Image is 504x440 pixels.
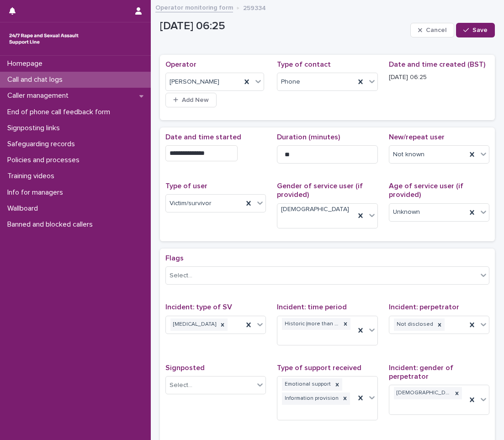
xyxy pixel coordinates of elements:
span: Signposted [165,364,205,371]
p: Wallboard [4,204,45,213]
p: 259334 [243,2,266,12]
span: Age of service user (if provided) [389,182,463,198]
span: Date and time created (BST) [389,61,485,68]
p: Safeguarding records [4,140,82,148]
span: Incident: time period [277,303,347,311]
span: [DEMOGRAPHIC_DATA] [281,205,349,214]
span: Unknown [393,207,420,217]
div: [DEMOGRAPHIC_DATA] [394,387,452,399]
span: Victim/survivor [170,199,212,208]
span: Date and time started [165,133,241,141]
p: Call and chat logs [4,75,70,84]
div: Not disclosed [394,318,435,331]
span: Phone [281,77,300,87]
span: Type of user [165,182,207,190]
p: Training videos [4,172,62,180]
p: Caller management [4,91,76,100]
span: Operator [165,61,196,68]
span: Incident: type of SV [165,303,232,311]
span: New/repeat user [389,133,445,141]
button: Add New [165,93,217,107]
span: Flags [165,254,184,262]
span: Type of support received [277,364,361,371]
a: Operator monitoring form [155,2,233,12]
div: Select... [170,271,192,281]
button: Save [456,23,495,37]
p: [DATE] 06:25 [389,73,489,82]
div: Select... [170,381,192,390]
button: Cancel [410,23,454,37]
span: Incident: gender of perpetrator [389,364,453,380]
p: Signposting links [4,124,67,133]
div: Historic (more than a year ago) [282,318,340,330]
img: rhQMoQhaT3yELyF149Cw [7,30,80,48]
p: Banned and blocked callers [4,220,100,229]
span: Duration (minutes) [277,133,340,141]
span: [PERSON_NAME] [170,77,219,87]
span: Cancel [426,27,446,33]
p: End of phone call feedback form [4,108,117,117]
span: Save [472,27,488,33]
span: Incident: perpetrator [389,303,459,311]
span: Add New [182,97,209,103]
span: Type of contact [277,61,331,68]
p: Policies and processes [4,156,87,164]
div: Information provision [282,392,340,405]
p: [DATE] 06:25 [160,20,407,33]
p: Info for managers [4,188,70,197]
span: Not known [393,150,424,159]
p: Homepage [4,59,50,68]
div: Emotional support [282,378,332,391]
div: [MEDICAL_DATA] [170,318,218,331]
span: Gender of service user (if provided) [277,182,363,198]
